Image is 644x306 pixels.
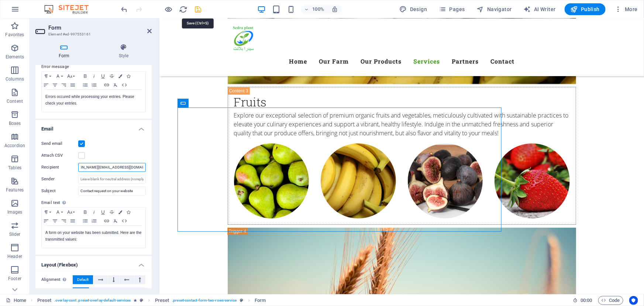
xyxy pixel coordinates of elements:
button: Italic (Ctrl+I) [90,72,99,81]
button: Align Justify [68,81,77,89]
span: Publish [571,6,600,13]
label: Main axis [41,288,73,296]
a: Click to cancel selection. Double-click to open Pages [6,296,26,305]
p: Columns [6,76,24,82]
h4: Layout (Flexbox) [35,256,152,269]
button: Unordered List [81,81,90,89]
button: undo [120,5,129,14]
button: Paragraph Format [42,208,54,217]
p: A form on your website has been submitted. Here are the transmitted values: [45,229,142,243]
span: Design [400,6,427,13]
input: Email subject... [78,187,146,195]
span: Navigator [477,6,512,13]
div: Design (Ctrl+Alt+Y) [397,3,430,15]
input: Leave blank for customer address... [78,163,146,172]
img: Editor Logo [42,5,98,14]
h2: Form [48,24,152,31]
button: Colors [116,208,124,217]
button: Code [598,296,623,305]
label: Sender [41,175,78,184]
span: Default [77,275,89,284]
button: Colors [116,72,124,81]
button: Align Right [59,217,68,225]
span: Click to select. Double-click to edit [155,296,169,305]
button: Bold (Ctrl+B) [81,72,90,81]
p: Tables [8,165,21,171]
i: Undo: Change recipient (Ctrl+Z) [120,5,129,14]
span: . preset-contact-form-two-rows-service [172,296,237,305]
button: Strikethrough [107,72,116,81]
button: Insert Link [102,217,111,225]
button: Italic (Ctrl+I) [90,208,99,217]
p: Boxes [9,120,21,126]
button: Clear Formatting [111,81,120,89]
button: Align Right [59,81,68,89]
button: Underline (Ctrl+U) [99,72,107,81]
span: 00 00 [581,296,592,305]
p: Favorites [5,32,24,38]
button: Icons [124,208,132,217]
button: Align Justify [68,217,77,225]
button: Align Center [51,81,59,89]
h3: Element #ed-997553161 [48,31,137,38]
button: Icons [124,72,132,81]
p: Images [7,209,23,215]
h6: 100% [312,5,324,14]
button: Unordered List [81,217,90,225]
button: Ordered List [90,217,99,225]
p: Accordion [4,143,25,149]
p: Header [7,254,22,259]
button: reload [179,5,188,14]
p: Elements [6,54,24,60]
h4: Style [96,44,152,59]
button: Clear Formatting [111,217,120,225]
nav: breadcrumb [37,296,266,305]
button: Font Family [54,208,65,217]
button: Font Family [54,72,65,81]
label: Send email [41,139,78,148]
button: HTML [120,217,129,225]
button: Design [397,3,430,15]
button: AI Writer [521,3,559,15]
p: Slider [9,231,21,237]
span: Click to select. Double-click to edit [255,296,266,305]
label: Email text [41,198,146,207]
i: Element contains an animation [134,298,137,302]
button: Align Left [42,81,51,89]
button: Navigator [474,3,515,15]
label: Subject [41,187,78,195]
label: Attach CSV [41,151,78,160]
input: Leave blank for neutral address (noreply@sitehub.io) [78,175,146,184]
span: . overlay-cont .preset-overlay-default-services [54,296,131,305]
button: Strikethrough [107,208,116,217]
h4: Email [35,120,152,133]
p: Features [6,187,24,193]
p: Errors occured while processing your entries. Please check your entries. [45,93,142,107]
h6: Session time [573,296,592,305]
button: Ordered List [90,81,99,89]
label: Error message [41,62,146,71]
label: Alignment [41,275,73,284]
i: On resize automatically adjust zoom level to fit chosen device. [331,6,338,13]
button: save [194,5,203,14]
button: Align Center [51,217,59,225]
span: More [614,6,638,13]
i: This element is a customizable preset [140,298,144,302]
span: Click to select. Double-click to edit [37,296,52,305]
button: HTML [120,81,129,89]
button: Font Size [65,72,77,81]
button: Default [73,275,93,284]
i: This element is a customizable preset [240,298,243,302]
button: More [612,3,641,15]
button: 100% [301,5,327,14]
button: Underline (Ctrl+U) [99,208,107,217]
button: Publish [565,3,606,15]
span: Default [75,288,86,296]
button: Default [73,288,89,296]
span: Code [602,296,620,305]
button: Align Left [42,217,51,225]
span: Pages [439,6,465,13]
button: Insert Link [102,81,111,89]
span: AI Writer [524,6,556,13]
button: Pages [436,3,468,15]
